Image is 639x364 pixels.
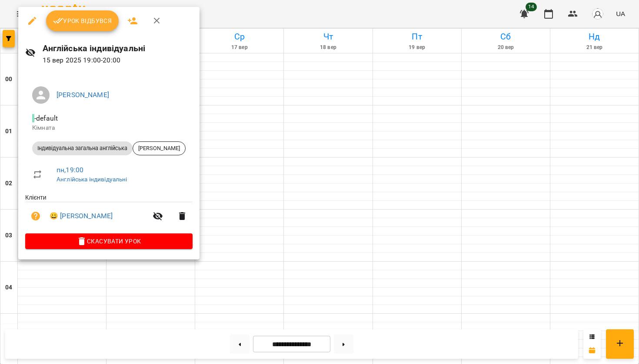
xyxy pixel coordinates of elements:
span: - default [32,114,60,122]
a: Англійська індивідуальні [57,176,127,183]
button: Скасувати Урок [25,233,193,249]
button: Візит ще не сплачено. Додати оплату? [25,206,46,226]
a: [PERSON_NAME] [57,91,109,99]
a: пн , 19:00 [57,166,83,174]
span: Індивідуальна загальна англійська [32,144,133,152]
div: [PERSON_NAME] [133,141,186,155]
span: [PERSON_NAME] [133,144,185,152]
span: Скасувати Урок [32,236,186,246]
ul: Клієнти [25,193,193,233]
p: Кімната [32,124,186,132]
span: Урок відбувся [53,16,112,26]
a: 😀 [PERSON_NAME] [50,211,113,221]
button: Урок відбувся [46,10,119,31]
h6: Англійська індивідуальні [43,42,193,55]
p: 15 вер 2025 19:00 - 20:00 [43,55,193,66]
